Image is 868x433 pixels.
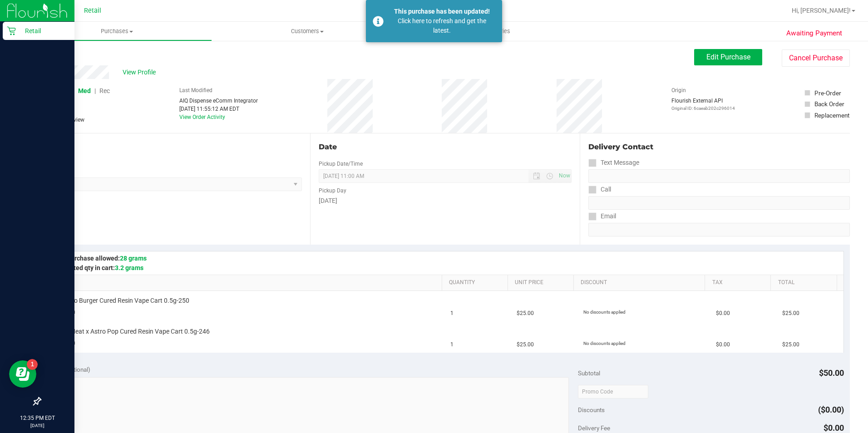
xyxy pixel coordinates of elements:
span: $25.00 [782,340,799,349]
span: View Profile [123,68,159,77]
a: Purchases [22,22,212,41]
span: No discounts applied [583,310,626,315]
span: Max purchase allowed: [54,255,147,262]
span: $25.00 [517,340,534,349]
span: Estimated qty in cart: [54,264,143,271]
a: Quantity [449,279,504,286]
inline-svg: Retail [7,26,16,35]
a: Unit Price [515,279,570,286]
a: Total [778,279,833,286]
label: Origin [671,86,686,94]
div: Pre-Order [814,89,841,98]
input: Promo Code [578,385,648,399]
div: AIQ Dispense eComm Integrator [179,97,258,105]
span: Subtotal [578,369,600,377]
div: Back Order [814,99,844,108]
p: [DATE] [4,422,70,429]
span: Med [78,87,91,94]
a: Customers [212,22,402,41]
div: Location [40,142,302,153]
span: $25.00 [782,309,799,318]
label: Call [588,183,611,196]
p: Retail [16,25,70,36]
span: Rec [99,87,110,94]
label: Pickup Day [319,187,346,195]
div: [DATE] [319,196,572,206]
span: Customers [212,27,402,35]
a: View Order Activity [179,114,225,120]
span: ($0.00) [818,405,844,414]
span: $50.00 [819,368,844,378]
span: Purchases [22,27,212,35]
div: Date [319,142,572,153]
iframe: Resource center unread badge [27,359,38,370]
a: Tax [712,279,767,286]
span: $0.00 [824,423,844,433]
button: Cancel Purchase [782,49,850,67]
span: $25.00 [517,309,534,318]
span: Edit Purchase [706,53,750,61]
span: Retail [84,7,101,15]
span: Awaiting Payment [786,28,842,39]
span: Hi, [PERSON_NAME]! [792,7,851,14]
span: 1 [450,340,454,349]
label: Text Message [588,156,639,169]
span: 28 grams [120,255,147,262]
div: This purchase has been updated! [389,7,495,16]
span: Delivery Fee [578,424,610,432]
span: | [94,87,96,94]
label: Pickup Date/Time [319,160,363,168]
span: Han Solo Burger Cured Resin Vape Cart 0.5g-250 [52,296,189,305]
iframe: Resource center [9,360,36,388]
span: No discounts applied [583,341,626,346]
span: Velvet Heat x Astro Pop Cured Resin Vape Cart 0.5g-246 [52,327,210,336]
button: Edit Purchase [694,49,762,65]
label: Last Modified [179,86,212,94]
a: Discount [581,279,701,286]
div: Delivery Contact [588,142,850,153]
p: 12:35 PM EDT [4,414,70,422]
input: Format: (999) 999-9999 [588,196,850,210]
span: $0.00 [716,340,730,349]
label: Email [588,210,616,223]
span: 3.2 grams [115,264,143,271]
span: 1 [450,309,454,318]
a: SKU [54,279,438,286]
div: Click here to refresh and get the latest. [389,16,495,35]
div: Flourish External API [671,97,735,112]
span: $0.00 [716,309,730,318]
input: Format: (999) 999-9999 [588,169,850,183]
div: [DATE] 11:55:12 AM EDT [179,105,258,113]
p: Original ID: 6caeab202c296014 [671,105,735,112]
div: Replacement [814,111,849,120]
span: Discounts [578,402,605,418]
